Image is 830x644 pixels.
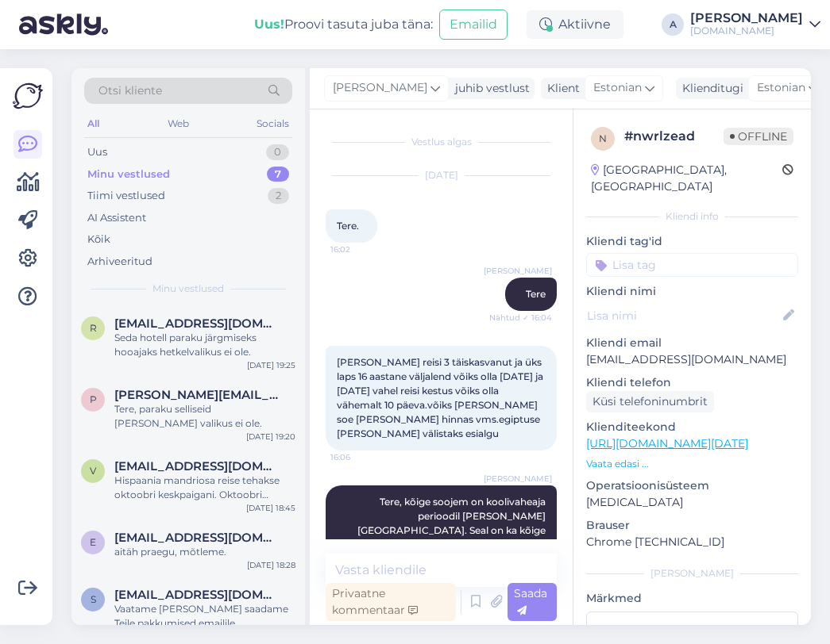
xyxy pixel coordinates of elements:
[91,593,96,605] span: s
[586,335,798,351] p: Kliendi email
[90,393,97,405] span: p
[599,132,607,144] span: n
[114,402,295,431] div: Tere, paraku selliseid [PERSON_NAME] valikus ei ole.
[246,431,295,443] div: [DATE] 19:20
[514,586,547,617] span: Saada
[267,167,289,182] div: 7
[586,374,798,391] p: Kliendi telefon
[164,113,192,134] div: Web
[690,12,803,25] div: [PERSON_NAME]
[253,113,292,134] div: Socials
[586,477,798,494] p: Operatsioonisüsteem
[114,545,295,559] div: aitäh praegu, mõtleme.
[586,534,798,550] p: Chrome [TECHNICAL_ID]
[484,265,552,277] span: [PERSON_NAME]
[247,559,295,571] div: [DATE] 18:28
[586,253,798,277] input: Lisa tag
[586,351,798,368] p: [EMAIL_ADDRESS][DOMAIN_NAME]
[690,25,803,37] div: [DOMAIN_NAME]
[98,82,162,99] span: Otsi kliente
[90,465,96,477] span: v
[266,144,289,160] div: 0
[337,356,546,439] span: [PERSON_NAME] reisi 3 täiskasvanut ja üks laps 16 aastane väljalend võiks olla [DATE] ja [DATE] v...
[484,473,552,485] span: [PERSON_NAME]
[337,220,359,232] span: Tere.
[87,144,107,160] div: Uus
[586,419,798,435] p: Klienditeekond
[114,602,295,631] div: Vaatame [PERSON_NAME] saadame Teile pakkumised emailile.
[586,457,798,471] p: Vaata edasi ...
[114,531,280,545] span: eveviilu@gmail.com
[326,135,557,149] div: Vestlus algas
[114,473,295,502] div: Hispaania mandriosa reise tehakse oktoobri keskpaigani. Oktoobri [PERSON_NAME] on seal juba ilmad...
[357,496,548,550] span: Tere, kõige soojem on koolivaheaja perioodil [PERSON_NAME] [GEOGRAPHIC_DATA]. Seal on ka kõige pa...
[330,243,390,255] span: 16:02
[449,80,530,97] div: juhib vestlust
[87,232,110,247] div: Kõik
[624,127,724,146] div: # nwrlzead
[586,209,798,224] div: Kliendi info
[254,15,433,34] div: Proovi tasuta juba täna:
[586,590,798,607] p: Märkmed
[662,13,684,36] div: A
[526,288,546,300] span: Tere
[333,79,427,97] span: [PERSON_NAME]
[724,128,793,145] span: Offline
[586,436,748,450] a: [URL][DOMAIN_NAME][DATE]
[439,10,508,40] button: Emailid
[114,588,280,602] span: saiaraive@gmail.com
[246,502,295,514] div: [DATE] 18:45
[114,459,280,473] span: viljarhaav@gmail.com
[330,451,390,463] span: 16:06
[87,254,152,270] div: Arhiveeritud
[114,331,295,359] div: Seda hotell paraku järgmiseks hooajaks hetkelvalikus ei ole.
[254,17,284,32] b: Uus!
[586,494,798,511] p: [MEDICAL_DATA]
[13,81,43,111] img: Askly Logo
[690,12,820,37] a: [PERSON_NAME][DOMAIN_NAME]
[87,167,170,182] div: Minu vestlused
[114,388,280,402] span: paula.tiidemae@gmail.com
[527,10,623,39] div: Aktiivne
[586,233,798,250] p: Kliendi tag'id
[586,517,798,534] p: Brauser
[90,536,96,548] span: e
[591,162,782,195] div: [GEOGRAPHIC_DATA], [GEOGRAPHIC_DATA]
[586,566,798,581] div: [PERSON_NAME]
[114,316,280,331] span: rainailves@mail.ee
[326,583,456,621] div: Privaatne kommentaar
[489,312,552,324] span: Nähtud ✓ 16:04
[593,79,642,97] span: Estonian
[587,307,780,324] input: Lisa nimi
[152,282,224,296] span: Minu vestlused
[90,322,97,334] span: r
[87,188,165,204] div: Tiimi vestlused
[676,80,743,97] div: Klienditugi
[87,210,146,226] div: AI Assistent
[247,359,295,371] div: [DATE] 19:25
[541,80,580,97] div: Klient
[84,113,102,134] div: All
[757,79,805,97] span: Estonian
[586,391,714,412] div: Küsi telefoninumbrit
[586,283,798,300] p: Kliendi nimi
[268,188,289,204] div: 2
[326,168,557,182] div: [DATE]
